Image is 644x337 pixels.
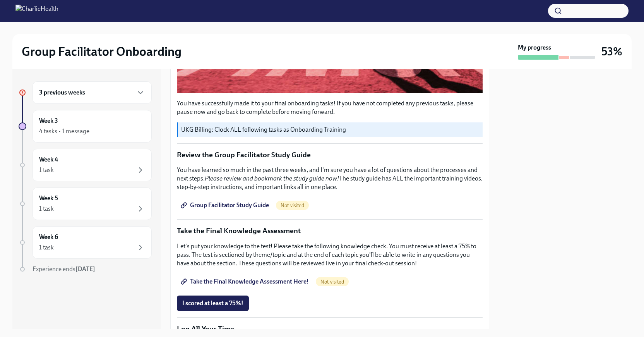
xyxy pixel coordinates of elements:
[19,187,152,220] a: Week 51 task
[177,150,483,160] p: Review the Group Facilitator Study Guide
[19,226,152,259] a: Week 61 task
[518,43,551,52] strong: My progress
[22,44,182,59] h2: Group Facilitator Onboarding
[39,194,58,203] h6: Week 5
[205,175,339,182] em: Please review and bookmark the study guide now!
[33,265,95,273] span: Experience ends
[177,324,483,334] p: Log All Your Time
[39,117,58,125] h6: Week 3
[316,279,349,285] span: Not visited
[276,203,309,208] span: Not visited
[39,166,54,174] div: 1 task
[177,198,274,213] a: Group Facilitator Study Guide
[39,127,89,136] div: 4 tasks • 1 message
[33,81,152,104] div: 3 previous weeks
[75,265,95,273] strong: [DATE]
[19,110,152,143] a: Week 34 tasks • 1 message
[15,5,58,17] img: CharlieHealth
[177,242,483,268] p: Let's put your knowledge to the test! Please take the following knowledge check. You must receive...
[182,299,243,307] span: I scored at least a 75%!
[177,274,314,289] a: Take the Final Knowledge Assessment Here!
[177,99,483,116] p: You have successfully made it to your final onboarding tasks! If you have not completed any previ...
[182,278,309,285] span: Take the Final Knowledge Assessment Here!
[177,226,483,236] p: Take the Final Knowledge Assessment
[39,155,58,164] h6: Week 4
[182,201,269,209] span: Group Facilitator Study Guide
[601,45,622,58] h3: 53%
[177,166,483,191] p: You have learned so much in the past three weeks, and I'm sure you have a lot of questions about ...
[39,233,58,241] h6: Week 6
[39,243,54,252] div: 1 task
[19,149,152,181] a: Week 41 task
[39,205,54,213] div: 1 task
[181,126,480,134] p: UKG Billing: Clock ALL following tasks as Onboarding Training
[39,88,85,97] h6: 3 previous weeks
[177,296,249,311] button: I scored at least a 75%!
